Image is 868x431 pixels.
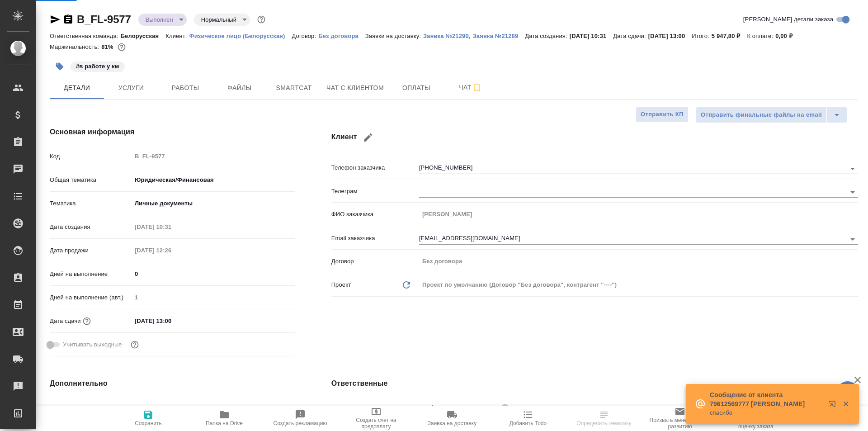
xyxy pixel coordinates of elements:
p: Заявки на доставку: [365,33,423,39]
p: Проект [331,280,351,289]
div: Юридическая/Финансовая [132,172,295,188]
button: Open [846,186,859,199]
h4: Дополнительно [50,378,295,389]
button: Заявка №21290 [423,32,469,41]
span: Заявка на доставку [428,420,476,426]
button: Заявка №21289 [473,32,525,41]
input: Пустое поле [132,220,211,233]
span: Работы [164,82,207,94]
span: Отправить финальные файлы на email [701,110,822,120]
span: Файлы [218,82,261,94]
p: 5 947,80 ₽ [712,33,747,39]
p: Путь на drive [50,403,132,412]
button: Скопировать ссылку [63,14,74,25]
p: Дата создания: [525,33,569,39]
p: 0,00 ₽ [775,33,799,39]
span: Услуги [109,82,153,94]
p: Общая тематика [50,175,132,185]
p: Заявка №21289 [473,33,525,39]
p: Тематика [50,199,132,208]
span: Учитывать выходные [63,340,122,349]
svg: Подписаться [472,82,482,93]
span: Smartcat [272,82,316,94]
p: Клиентские менеджеры [331,405,419,414]
p: Сообщение от клиента 79612569777 [PERSON_NAME] [710,390,823,408]
p: Email заказчика [331,234,419,243]
span: Отправить КП [641,109,684,120]
p: Ответственная команда: [50,33,121,39]
button: Добавить Todo [490,406,566,431]
div: Выполнен [138,14,187,26]
p: [DATE] 13:00 [648,33,692,39]
div: Проект по умолчанию (Договор "Без договора", контрагент "----") [419,277,858,293]
button: Если добавить услуги и заполнить их объемом, то дата рассчитается автоматически [81,315,93,327]
p: Дней на выполнение (авт.) [50,293,132,302]
span: Сохранить [135,420,162,426]
p: Физическое лицо (Белорусская) [189,33,292,39]
p: Договор: [292,33,319,39]
button: Open [846,162,859,175]
span: Определить тематику [576,420,631,426]
button: Сохранить [110,406,186,431]
input: Пустое поле [132,291,295,304]
p: Без договора [318,33,365,39]
h4: Клиент [331,127,858,148]
button: Нормальный [198,16,239,24]
button: Выбери, если сб и вс нужно считать рабочими днями для выполнения заказа. [129,339,141,350]
div: [PERSON_NAME] [447,403,512,414]
button: 🙏 [836,381,859,404]
p: , [469,33,473,39]
div: split button [696,107,847,123]
h4: Основная информация [50,127,295,137]
span: [PERSON_NAME] детали заказа [743,15,833,24]
button: Определить тематику [566,406,642,431]
button: Открыть в новой вкладке [823,395,845,417]
p: ФИО заказчика [331,210,419,219]
p: К оплате: [747,33,775,39]
p: [DATE] 10:31 [570,33,613,39]
button: Скопировать ссылку для ЯМессенджера [50,14,61,25]
a: Без договора [318,32,365,39]
p: Телеграм [331,187,419,196]
div: Личные документы [132,196,295,211]
button: Создать счет на предоплату [338,406,414,431]
p: Клиент: [165,33,189,39]
span: Создать счет на предоплату [344,417,409,430]
button: Создать рекламацию [262,406,338,431]
input: Пустое поле [419,208,858,221]
button: Доп статусы указывают на важность/срочность заказа [255,14,267,25]
span: Добавить Todo [509,420,547,426]
span: Призвать менеджера по развитию [647,417,712,430]
input: Пустое поле [419,255,858,268]
span: Папка на Drive [206,420,243,426]
p: Дата сдачи: [613,33,648,39]
p: Дата сдачи [50,317,81,326]
button: Призвать менеджера по развитию [642,406,718,431]
span: [PERSON_NAME] [447,404,503,413]
button: Папка на Drive [186,406,262,431]
p: Заявка №21290 [423,33,469,39]
input: Пустое поле [132,244,211,257]
button: Отправить финальные файлы на email [696,107,827,123]
a: Физическое лицо (Белорусская) [189,32,292,39]
button: 936.67 RUB; [116,41,127,53]
a: B_FL-9577 [77,13,131,25]
p: Белорусская [121,33,166,39]
div: Выполнен [194,14,250,26]
span: Оплаты [395,82,438,94]
button: Добавить менеджера [422,398,443,419]
button: Open [846,233,859,246]
span: Детали [55,82,99,94]
input: Пустое поле [132,150,295,163]
input: ✎ Введи что-нибудь [132,267,295,280]
p: Телефон заказчика [331,163,419,172]
button: Закрыть [836,400,855,408]
p: Дата создания [50,223,132,232]
p: 81% [101,43,115,50]
p: Договор [331,257,419,266]
input: Пустое поле [132,401,295,414]
p: Дней на выполнение [50,270,132,279]
span: Создать рекламацию [274,420,327,426]
h4: Ответственные [331,378,858,389]
input: ✎ Введи что-нибудь [132,314,211,327]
